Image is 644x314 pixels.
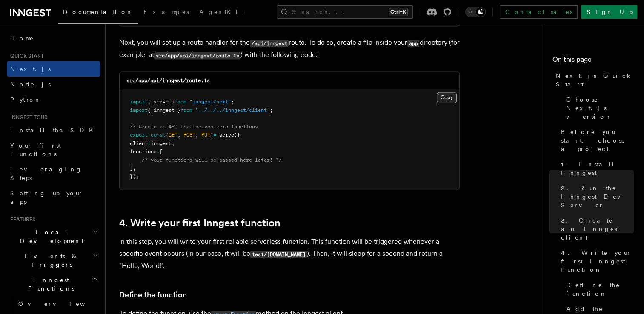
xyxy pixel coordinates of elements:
[566,281,634,298] span: Define the function
[561,128,634,153] span: Before you start: choose a project
[558,180,634,213] a: 2. Run the Inngest Dev Server
[18,300,106,307] span: Overview
[119,236,460,272] p: In this step, you will write your first reliable serverless function. This function will be trigg...
[151,140,172,146] span: inngest
[166,132,169,138] span: {
[389,8,408,16] kbd: Ctrl+K
[201,132,210,138] span: PUT
[148,140,151,146] span: :
[195,132,198,138] span: ,
[250,251,307,258] code: test/[DOMAIN_NAME]
[7,248,100,272] button: Events & Triggers
[7,114,48,121] span: Inngest tour
[130,132,148,138] span: export
[10,190,83,205] span: Setting up your app
[7,276,92,293] span: Inngest Functions
[119,289,187,301] a: Define the function
[250,40,289,47] code: /api/inngest
[130,148,157,154] span: functions
[119,217,280,229] a: 4. Write your first Inngest function
[7,138,100,162] a: Your first Functions
[558,213,634,245] a: 3. Create an Inngest client
[563,277,634,301] a: Define the function
[213,132,216,138] span: =
[277,5,413,19] button: Search...Ctrl+K
[154,52,240,59] code: src/app/api/inngest/route.ts
[558,245,634,277] a: 4. Write your first Inngest function
[556,71,634,88] span: Next.js Quick Start
[219,132,234,138] span: serve
[558,157,634,180] a: 1. Install Inngest
[552,54,634,68] h4: On this page
[558,124,634,157] a: Before you start: choose a project
[180,107,192,113] span: from
[7,31,100,46] a: Home
[7,252,93,269] span: Events & Triggers
[7,123,100,138] a: Install the SDK
[7,77,100,92] a: Node.js
[7,92,100,107] a: Python
[581,5,637,19] a: Sign Up
[231,99,234,105] span: ;
[566,95,634,121] span: Choose Next.js version
[143,9,189,15] span: Examples
[58,3,138,24] a: Documentation
[138,3,194,23] a: Examples
[10,127,98,134] span: Install the SDK
[7,53,44,60] span: Quick start
[465,7,486,17] button: Toggle dark mode
[151,132,166,138] span: const
[10,166,82,181] span: Leveraging Steps
[15,296,100,311] a: Overview
[437,92,457,103] button: Copy
[130,124,258,130] span: // Create an API that serves zero functions
[133,165,136,171] span: ,
[563,92,634,124] a: Choose Next.js version
[234,132,240,138] span: ({
[10,34,34,43] span: Home
[7,61,100,77] a: Next.js
[552,68,634,92] a: Next.js Quick Start
[210,132,213,138] span: }
[561,216,634,242] span: 3. Create an Inngest client
[126,77,210,83] code: src/app/api/inngest/route.ts
[142,157,282,163] span: /* your functions will be passed here later! */
[561,160,634,177] span: 1. Install Inngest
[7,186,100,209] a: Setting up your app
[157,148,160,154] span: :
[195,107,270,113] span: "../../../inngest/client"
[177,132,180,138] span: ,
[148,107,180,113] span: { inngest }
[148,99,175,105] span: { serve }
[561,184,634,209] span: 2. Run the Inngest Dev Server
[130,174,139,180] span: });
[10,66,51,72] span: Next.js
[194,3,249,23] a: AgentKit
[407,40,419,47] code: app
[500,5,578,19] a: Contact sales
[169,132,177,138] span: GET
[189,99,231,105] span: "inngest/next"
[130,165,133,171] span: ]
[175,99,186,105] span: from
[7,225,100,248] button: Local Development
[130,99,148,105] span: import
[199,9,244,15] span: AgentKit
[561,248,634,274] span: 4. Write your first Inngest function
[130,140,148,146] span: client
[160,148,163,154] span: [
[7,216,35,223] span: Features
[10,96,41,103] span: Python
[7,228,93,245] span: Local Development
[7,162,100,186] a: Leveraging Steps
[270,107,273,113] span: ;
[63,9,133,15] span: Documentation
[10,81,51,88] span: Node.js
[119,37,460,61] p: Next, you will set up a route handler for the route. To do so, create a file inside your director...
[10,142,61,157] span: Your first Functions
[183,132,195,138] span: POST
[172,140,175,146] span: ,
[130,107,148,113] span: import
[7,272,100,296] button: Inngest Functions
